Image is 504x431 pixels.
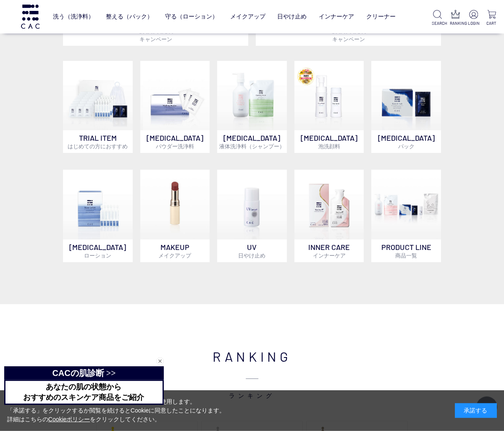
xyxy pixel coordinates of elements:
p: CART [486,20,497,26]
span: 日やけ止め [238,252,265,259]
a: [MEDICAL_DATA]パウダー洗浄料 [140,61,210,153]
span: 泡洗顔料 [318,143,340,150]
p: MAKEUP [140,239,210,262]
a: LOGIN [468,10,479,26]
a: PRODUCT LINE商品一覧 [371,170,441,262]
span: パック [398,143,415,150]
a: 守る（ローション） [165,7,218,26]
span: メイクアップ [158,252,191,259]
img: インナーケア [294,170,364,239]
h2: RANKING [63,346,441,400]
a: MAKEUPメイクアップ [140,170,210,262]
a: [MEDICAL_DATA]ローション [63,170,133,262]
a: UV日やけ止め [217,170,287,262]
p: [MEDICAL_DATA] [371,130,441,153]
p: UV [217,239,287,262]
a: Cookieポリシー [48,416,90,423]
span: はじめての方におすすめ [68,143,128,150]
a: メイクアップ [230,7,265,26]
img: 泡洗顔料 [294,61,364,131]
a: [MEDICAL_DATA]液体洗浄料（シャンプー） [217,61,287,153]
span: ローション [84,252,111,259]
span: パウダー洗浄料 [156,143,194,150]
p: [MEDICAL_DATA] [217,130,287,153]
span: 商品一覧 [395,252,417,259]
p: SEARCH [432,20,443,26]
a: 洗う（洗浄料） [53,7,94,26]
a: CART [486,10,497,26]
a: インナーケア INNER CAREインナーケア [294,170,364,262]
p: LOGIN [468,20,479,26]
span: インナーケア [313,252,346,259]
p: [MEDICAL_DATA] [140,130,210,153]
p: [MEDICAL_DATA] [294,130,364,153]
img: logo [20,5,41,29]
p: RANKING [450,20,461,26]
a: インナーケア [319,7,354,26]
a: 泡洗顔料 [MEDICAL_DATA]泡洗顔料 [294,61,364,153]
a: RANKING [450,10,461,26]
div: 当サイトでは、お客様へのサービス向上のためにCookieを使用します。 「承諾する」をクリックするか閲覧を続けるとCookieに同意したことになります。 詳細はこちらの をクリックしてください。 [7,397,226,424]
div: 承諾する [455,403,497,418]
a: トライアルセット TRIAL ITEMはじめての方におすすめ [63,61,133,153]
a: [MEDICAL_DATA]パック [371,61,441,153]
a: 日やけ止め [277,7,307,26]
p: PRODUCT LINE [371,239,441,262]
a: クリーナー [366,7,396,26]
span: 液体洗浄料（シャンプー） [219,143,285,150]
a: 整える（パック） [106,7,153,26]
p: INNER CARE [294,239,364,262]
img: トライアルセット [63,61,133,131]
a: SEARCH [432,10,443,26]
p: [MEDICAL_DATA] [63,239,133,262]
p: TRIAL ITEM [63,130,133,153]
span: ランキング [63,366,441,400]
